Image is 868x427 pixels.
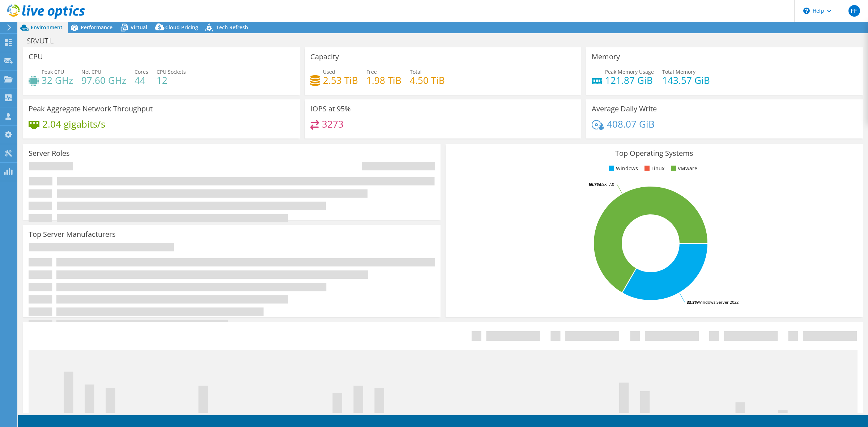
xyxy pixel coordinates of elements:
[605,76,654,84] h4: 121.87 GiB
[848,5,860,17] span: FF
[366,76,401,84] h4: 1.98 TiB
[662,76,710,84] h4: 143.57 GiB
[29,105,153,113] h3: Peak Aggregate Network Throughput
[42,120,105,128] h4: 2.04 gigabits/s
[366,68,377,75] span: Free
[135,76,148,84] h4: 44
[803,8,810,14] svg: \n
[81,76,126,84] h4: 97.60 GHz
[410,76,445,84] h4: 4.50 TiB
[29,230,116,238] h3: Top Server Manufacturers
[29,53,43,61] h3: CPU
[131,24,147,31] span: Virtual
[643,165,664,172] li: Linux
[165,24,198,31] span: Cloud Pricing
[135,68,148,75] span: Cores
[216,24,248,31] span: Tech Refresh
[310,105,351,113] h3: IOPS at 95%
[669,165,697,172] li: VMware
[157,68,186,75] span: CPU Sockets
[81,68,101,75] span: Net CPU
[687,299,698,305] tspan: 33.3%
[24,37,65,45] h1: SRVUTIL
[157,76,186,84] h4: 12
[323,76,358,84] h4: 2.53 TiB
[410,68,422,75] span: Total
[310,53,339,61] h3: Capacity
[81,24,112,31] span: Performance
[592,53,620,61] h3: Memory
[605,68,654,75] span: Peak Memory Usage
[42,76,73,84] h4: 32 GHz
[607,120,655,128] h4: 408.07 GiB
[31,24,63,31] span: Environment
[451,149,858,157] h3: Top Operating Systems
[29,149,70,157] h3: Server Roles
[698,299,739,305] tspan: Windows Server 2022
[323,68,335,75] span: Used
[592,105,657,113] h3: Average Daily Write
[607,165,638,172] li: Windows
[42,68,64,75] span: Peak CPU
[589,182,600,187] tspan: 66.7%
[322,120,344,128] h4: 3273
[662,68,695,75] span: Total Memory
[600,182,614,187] tspan: ESXi 7.0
